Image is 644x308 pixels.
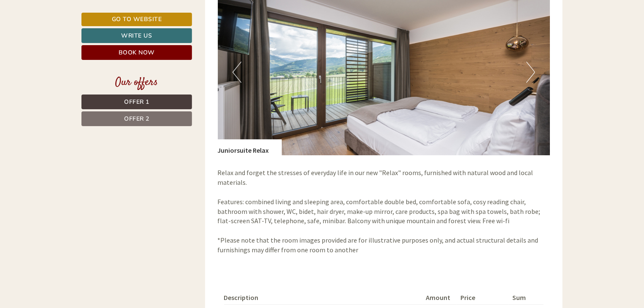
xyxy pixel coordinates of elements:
[124,98,149,106] span: Offer 1
[6,23,97,49] div: Hello, how can we help you?
[218,139,282,155] div: Juniorsuite Relax
[124,115,149,123] span: Offer 2
[526,62,535,83] button: Next
[13,41,93,47] small: 14:36
[81,75,192,90] div: Our offers
[81,28,192,43] a: Write us
[151,6,181,21] div: [DATE]
[81,13,192,26] a: Go to website
[290,222,333,237] button: Send
[423,291,457,304] th: Amount
[218,168,550,255] p: Relax and forget the stresses of everyday life in our new "Relax" rooms, furnished with natural w...
[13,24,93,31] div: [GEOGRAPHIC_DATA]
[81,45,192,60] a: Book now
[224,291,423,304] th: Description
[509,291,544,304] th: Sum
[457,291,509,304] th: Price
[233,62,241,83] button: Previous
